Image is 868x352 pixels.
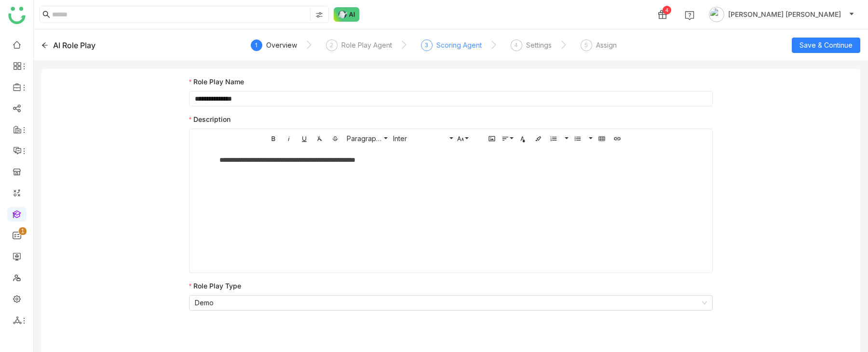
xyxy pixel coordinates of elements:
div: Overview [266,39,297,51]
button: Clear Formatting [312,131,327,145]
button: Ordered List [546,131,561,145]
button: Ordered List [562,131,570,145]
nz-select-item: Demo [195,296,707,310]
img: search-type.svg [315,11,323,19]
label: Role Play Name [189,77,244,87]
nz-badge-sup: 1 [19,227,27,235]
button: Background Color [531,131,545,145]
div: 3Scoring Agent [421,39,482,57]
div: 1Overview [251,39,297,57]
img: logo [8,7,26,24]
span: 1 [255,41,258,49]
button: Strikethrough (⌘S) [328,131,342,145]
div: 5Assign [581,39,617,57]
div: Role Play Agent [341,39,392,51]
div: 2Role Play Agent [326,39,392,57]
img: ask-buddy-normal.svg [334,7,360,22]
p: 1 [21,226,25,236]
div: Scoring Agent [436,39,482,51]
button: Align [500,131,515,145]
button: Italic (⌘I) [282,131,296,145]
span: Paragraph Format [345,134,383,143]
label: Role Play Type [189,281,241,291]
div: 4 [663,6,671,14]
button: Insert Image (⌘P) [485,131,499,145]
img: help.svg [685,11,694,20]
div: AI Role Play [53,39,95,51]
button: Unordered List [586,131,594,145]
span: 4 [515,41,518,49]
button: Insert Table [595,131,609,145]
button: Text Color [515,131,530,145]
button: Paragraph Format [343,131,389,145]
span: 3 [425,41,428,49]
button: Save & Continue [792,38,860,53]
button: [PERSON_NAME] [PERSON_NAME] [707,7,856,22]
img: avatar [709,7,724,22]
div: Settings [526,39,552,51]
div: Assign [596,39,617,51]
span: Inter [391,134,449,143]
button: Inter [390,131,454,145]
button: Unordered List [570,131,585,145]
span: 2 [330,41,333,49]
label: Description [189,114,231,125]
span: 5 [584,41,588,49]
button: Underline (⌘U) [297,131,312,145]
span: [PERSON_NAME] [PERSON_NAME] [728,9,841,20]
button: Bold (⌘B) [266,131,281,145]
div: 4Settings [511,39,552,57]
button: Insert Link (⌘K) [610,131,624,145]
button: Font Size [455,131,470,145]
span: Save & Continue [800,40,853,51]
